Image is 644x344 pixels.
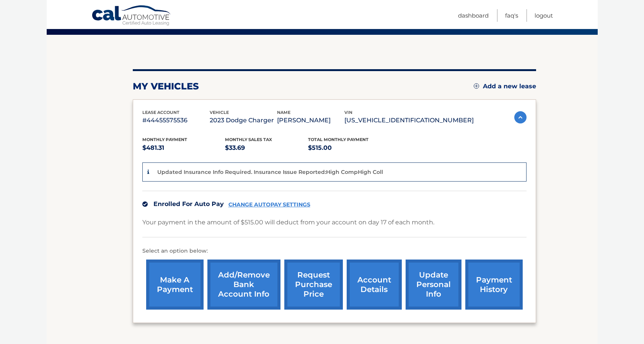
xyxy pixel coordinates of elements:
a: CHANGE AUTOPAY SETTINGS [228,201,310,208]
a: Dashboard [458,9,489,22]
a: FAQ's [505,9,518,22]
h2: my vehicles [133,81,199,92]
p: $515.00 [308,143,391,153]
p: [PERSON_NAME] [277,115,344,126]
a: make a payment [146,260,204,310]
a: Cal Automotive [91,5,172,27]
img: check.svg [142,201,148,207]
img: add.svg [474,83,479,89]
p: $481.31 [142,143,225,153]
span: Monthly Payment [142,137,187,142]
p: Updated Insurance Info Required. Insurance Issue Reported:High CompHigh Coll [157,169,383,175]
a: Logout [535,9,553,22]
p: Your payment in the amount of $515.00 will deduct from your account on day 17 of each month. [142,217,434,228]
p: $33.69 [225,143,308,153]
span: Enrolled For Auto Pay [153,200,224,208]
a: Add/Remove bank account info [207,260,280,310]
a: account details [347,260,402,310]
p: [US_VEHICLE_IDENTIFICATION_NUMBER] [344,115,474,126]
span: vehicle [210,110,229,115]
a: payment history [465,260,523,310]
span: lease account [142,110,179,115]
p: #44455575536 [142,115,210,126]
span: name [277,110,290,115]
a: request purchase price [284,260,343,310]
img: accordion-active.svg [514,111,527,123]
p: Select an option below: [142,247,527,256]
span: vin [344,110,352,115]
span: Monthly sales Tax [225,137,272,142]
p: 2023 Dodge Charger [210,115,277,126]
a: Add a new lease [474,83,536,90]
span: Total Monthly Payment [308,137,368,142]
a: update personal info [406,260,461,310]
